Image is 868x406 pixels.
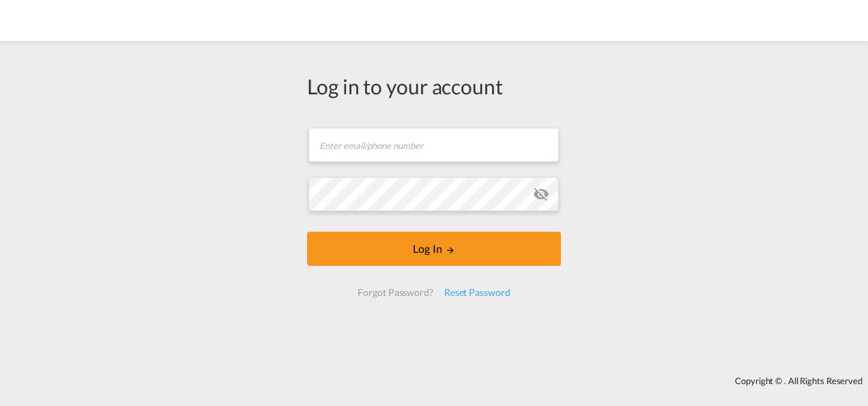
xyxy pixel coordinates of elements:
[308,128,559,162] input: Enter email/phone number
[533,186,549,202] md-icon: icon-eye-off
[307,232,561,266] button: LOGIN
[352,280,438,305] div: Forgot Password?
[307,72,561,100] div: Log in to your account
[439,280,516,305] div: Reset Password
